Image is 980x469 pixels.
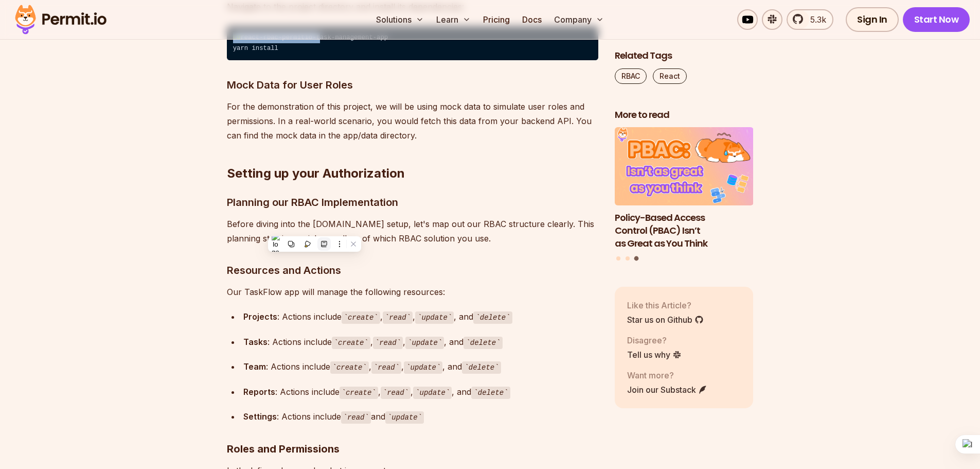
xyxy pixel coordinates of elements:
[383,311,413,324] code: read
[372,9,428,30] button: Solutions
[385,411,424,424] code: update
[227,26,598,61] code: react-rbac-permitio-task-management-app yarn install
[340,387,378,399] code: create
[415,311,454,324] code: update
[373,337,403,349] code: read
[627,334,682,346] p: Disagree?
[227,217,598,246] p: Before diving into the [DOMAIN_NAME] setup, let's map out our RBAC structure clearly. This planni...
[462,361,501,374] code: delete
[227,99,598,143] p: For the demonstration of this project, we will be using mock data to simulate user roles and perm...
[341,411,371,424] code: read
[615,128,754,206] img: Policy-Based Access Control (PBAC) Isn’t as Great as You Think
[243,337,268,347] strong: Tasks
[616,256,620,260] button: Go to slide 1
[471,387,510,399] code: delete
[227,77,598,93] h3: Mock Data for User Roles
[653,68,687,84] a: React
[627,299,704,311] p: Like this Article?
[627,349,682,361] a: Tell us why
[342,311,380,324] code: create
[243,385,598,399] div: : Actions include , , , and
[464,337,502,349] code: delete
[615,68,647,84] a: RBAC
[381,387,411,399] code: read
[227,124,598,182] h2: Setting up your Authorization
[332,337,370,349] code: create
[634,256,639,261] button: Go to slide 3
[432,9,475,30] button: Learn
[615,109,754,121] h2: More to read
[243,309,598,324] div: : Actions include , , , and
[903,7,970,32] a: Start Now
[473,311,512,324] code: delete
[615,212,754,250] h3: Policy-Based Access Control (PBAC) Isn’t as Great as You Think
[405,337,444,349] code: update
[518,9,546,30] a: Docs
[243,361,266,372] strong: Team
[404,361,442,374] code: update
[615,128,754,263] div: Posts
[371,361,401,374] code: read
[787,9,833,30] a: 5.3k
[243,335,598,350] div: : Actions include , , , and
[804,13,826,26] span: 5.3k
[479,9,514,30] a: Pricing
[615,128,754,250] li: 3 of 3
[846,7,899,32] a: Sign In
[227,262,598,279] h3: Resources and Actions
[626,256,630,260] button: Go to slide 2
[10,2,111,37] img: Permit logo
[243,411,277,422] strong: Settings
[413,387,452,399] code: update
[330,361,369,374] code: create
[615,128,754,250] a: Policy-Based Access Control (PBAC) Isn’t as Great as You ThinkPolicy-Based Access Control (PBAC) ...
[627,314,704,326] a: Star us on Github
[627,384,707,396] a: Join our Substack
[227,194,598,211] h3: Planning our RBAC Implementation
[243,409,598,424] div: : Actions include and
[227,443,340,455] strong: Roles and Permissions
[615,49,754,62] h2: Related Tags
[243,359,598,374] div: : Actions include , , , and
[550,9,608,30] button: Company
[243,311,277,322] strong: Projects
[227,285,598,299] p: Our TaskFlow app will manage the following resources:
[243,387,275,397] strong: Reports
[627,369,707,381] p: Want more?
